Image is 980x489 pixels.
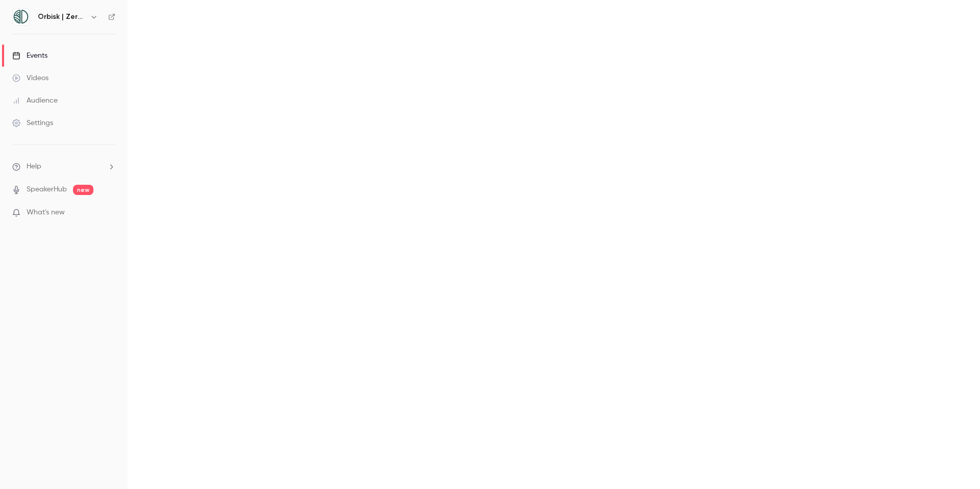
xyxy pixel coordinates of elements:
span: What's new [27,207,65,218]
li: help-dropdown-opener [12,161,115,172]
span: new [73,185,93,195]
span: Help [27,161,41,172]
div: Videos [12,73,48,83]
img: Orbisk | Zero Food Waste [13,9,29,25]
div: Settings [12,118,53,128]
a: SpeakerHub [27,184,67,195]
div: Events [12,51,47,61]
div: Audience [12,95,58,106]
h6: Orbisk | Zero Food Waste [38,12,86,22]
